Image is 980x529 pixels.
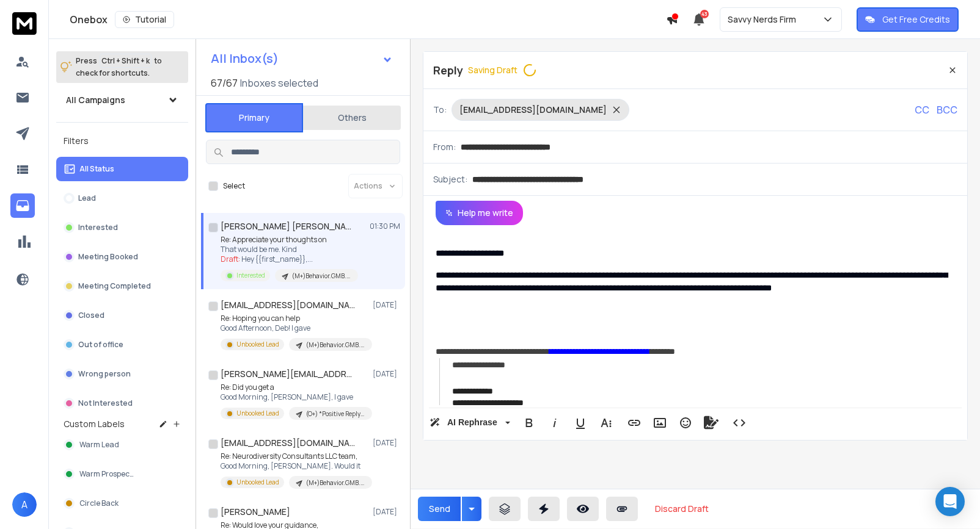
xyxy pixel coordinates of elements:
p: That would be me. Kind [221,245,358,254]
button: A [12,492,37,517]
button: Tutorial [115,11,174,28]
p: (M+)Behavior.GMB.Q32025 [306,340,365,350]
h1: All Inbox(s) [211,52,279,65]
button: Wrong person [56,362,188,386]
p: Reply [433,62,463,79]
span: AI Rephrase [445,417,500,428]
p: 01:30 PM [370,221,400,231]
button: Not Interested [56,391,188,416]
p: From: [433,141,456,153]
button: Send [418,497,461,521]
span: Warm Lead [79,440,119,450]
button: Warm Lead [56,433,188,457]
p: Unbooked Lead [236,478,279,487]
button: Others [303,104,401,131]
span: 67 / 67 [211,76,238,90]
p: Wrong person [78,369,131,379]
button: Italic (Ctrl+I) [543,411,566,435]
span: Ctrl + Shift + k [100,54,152,68]
p: (M+)Behavior.GMB.Q32025 [306,478,365,488]
button: All Campaigns [56,88,188,112]
span: Saving Draft [468,63,539,77]
button: All Status [56,157,188,181]
p: Meeting Completed [78,281,151,291]
h1: [PERSON_NAME] [221,506,290,518]
h1: [EMAIL_ADDRESS][DOMAIN_NAME] [221,299,355,311]
p: Good Afternoon, Deb! I gave [221,323,367,333]
h1: [EMAIL_ADDRESS][DOMAIN_NAME] [221,437,355,449]
button: Interested [56,215,188,240]
p: Not Interested [78,398,133,408]
h1: [PERSON_NAME][EMAIL_ADDRESS][DOMAIN_NAME] [221,368,355,380]
button: Underline (Ctrl+U) [569,411,592,435]
button: Bold (Ctrl+B) [517,411,541,435]
div: Open Intercom Messenger [935,487,965,516]
button: Get Free Credits [857,7,959,32]
p: Press to check for shortcuts. [76,55,162,79]
button: Signature [700,411,723,435]
p: (M+)Behavior.GMB.Q32025 [292,272,351,281]
p: Closed [78,311,104,320]
button: Insert Link (Ctrl+K) [623,411,646,435]
p: Meeting Booked [78,252,138,262]
button: Code View [728,411,751,435]
p: [DATE] [373,507,400,517]
button: Warm Prospects [56,462,188,486]
span: Circle Back [79,498,119,508]
button: Lead [56,186,188,211]
p: Lead [78,193,96,203]
button: Help me write [436,201,523,225]
p: Re: Neurodiversity Consultants LLC team, [221,452,367,461]
button: Closed [56,303,188,328]
button: Circle Back [56,491,188,516]
span: Draft: [221,254,240,264]
p: BCC [937,103,957,117]
p: [EMAIL_ADDRESS][DOMAIN_NAME] [459,104,607,116]
p: Unbooked Lead [236,409,279,418]
h3: Custom Labels [64,418,125,430]
label: Select [223,181,245,191]
button: Out of office [56,333,188,357]
p: All Status [79,164,114,174]
h3: Inboxes selected [240,76,318,90]
h3: Filters [56,132,188,149]
span: 43 [700,10,709,18]
button: AI Rephrase [427,411,513,435]
p: To: [433,104,447,116]
p: [DATE] [373,300,400,310]
h1: All Campaigns [66,94,125,106]
p: Interested [78,223,118,232]
span: Hey {{first_name}}, ... [241,254,313,264]
button: All Inbox(s) [201,46,403,71]
button: Emoticons [674,411,697,435]
p: Good Morning, [PERSON_NAME]. Would it [221,461,367,471]
p: CC [915,103,929,117]
p: Re: Appreciate your thoughts on [221,235,358,245]
button: Meeting Completed [56,274,188,298]
button: Discard Draft [645,497,719,521]
button: Primary [205,103,303,132]
p: Unbooked Lead [236,340,279,349]
p: (O+) *Positive Reply* Prospects- Unbooked Call [306,409,365,419]
div: Onebox [70,11,666,28]
p: Re: Hoping you can help [221,314,367,323]
p: Get Free Credits [882,13,950,26]
p: Re: Did you get a [221,383,367,392]
p: [DATE] [373,369,400,379]
p: Good Morning, [PERSON_NAME], I gave [221,392,367,402]
button: Meeting Booked [56,245,188,269]
span: Warm Prospects [79,469,136,479]
button: More Text [594,411,618,435]
h1: [PERSON_NAME] [PERSON_NAME] [221,220,355,232]
p: Savvy Nerds Firm [728,13,801,26]
button: Insert Image (Ctrl+P) [648,411,671,435]
p: Interested [236,271,265,280]
p: [DATE] [373,438,400,448]
p: Out of office [78,340,123,350]
p: Subject: [433,173,467,185]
